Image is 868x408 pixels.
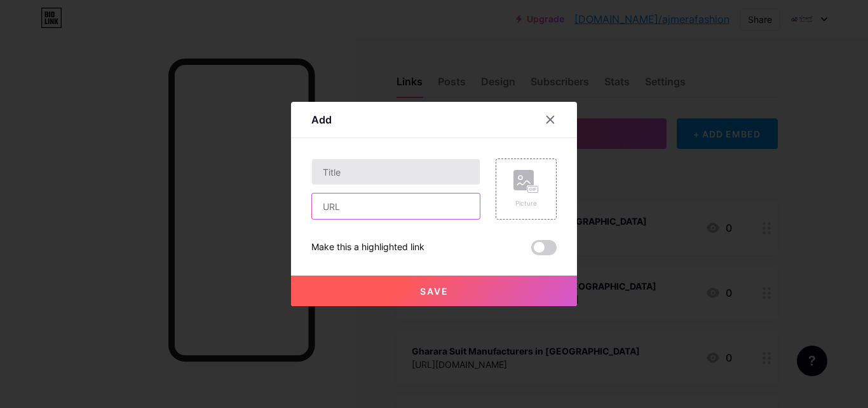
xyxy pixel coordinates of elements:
[311,112,332,127] div: Add
[420,286,449,297] span: Save
[312,193,480,219] input: URL
[513,199,539,208] div: Picture
[291,276,577,306] button: Save
[311,240,424,255] div: Make this a highlighted link
[312,159,480,185] input: Title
